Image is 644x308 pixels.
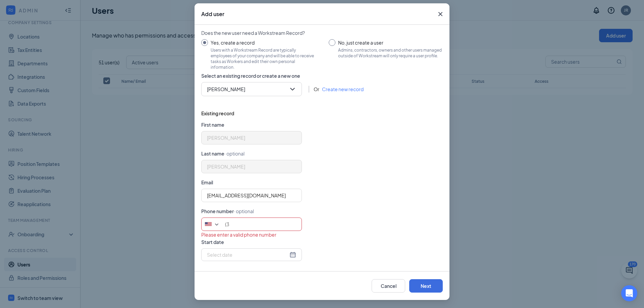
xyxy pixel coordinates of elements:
[201,72,443,79] span: Select an existing record or create a new one
[207,84,296,94] span: Lucas E Martin
[201,239,224,245] span: Start date
[201,218,302,231] input: (201) 555-0123
[201,29,443,37] span: Does the new user need a Workstream Record?
[322,85,364,93] a: Create new record
[201,122,224,128] span: First name
[201,10,224,18] h3: Add user
[314,85,319,93] span: Or
[202,218,223,231] div: United States: +1
[201,150,224,157] span: Last name
[436,10,444,18] svg: Cross
[201,110,443,117] span: Existing record
[431,3,449,25] button: Close
[409,279,443,293] button: Next
[234,208,254,214] span: · optional
[201,231,443,238] div: Please enter a valid phone number
[207,251,288,258] input: Select date
[201,179,213,185] span: Email
[621,285,637,301] div: Open Intercom Messenger
[224,150,245,157] span: · optional
[372,279,405,293] button: Cancel
[207,84,245,94] span: [PERSON_NAME]
[201,208,234,214] span: Phone number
